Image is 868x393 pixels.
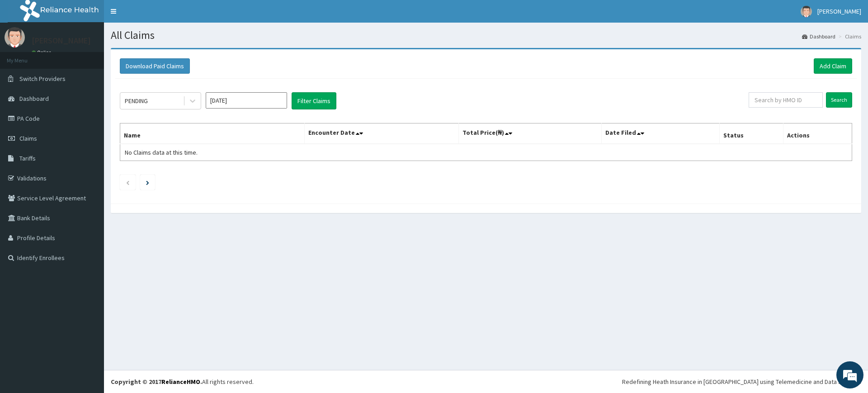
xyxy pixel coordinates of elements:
[304,123,458,144] th: Encounter Date
[622,377,861,386] div: Redefining Heath Insurance in [GEOGRAPHIC_DATA] using Telemedicine and Data Science!
[19,95,49,103] span: Dashboard
[749,92,823,108] input: Search by HMO ID
[146,178,149,186] a: Next page
[814,58,852,74] a: Add Claim
[120,123,305,144] th: Name
[32,37,91,45] p: [PERSON_NAME]
[111,29,861,41] h1: All Claims
[783,123,852,144] th: Actions
[206,92,287,109] input: Select Month and Year
[161,378,200,386] a: RelianceHMO
[5,27,25,47] img: User Image
[19,75,66,83] span: Switch Providers
[458,123,601,144] th: Total Price(₦)
[817,7,861,15] span: [PERSON_NAME]
[719,123,783,144] th: Status
[120,58,190,74] button: Download Paid Claims
[126,178,130,186] a: Previous page
[125,148,198,156] span: No Claims data at this time.
[104,370,868,393] footer: All rights reserved.
[125,96,148,105] div: PENDING
[836,33,861,40] li: Claims
[801,6,812,17] img: User Image
[601,123,719,144] th: Date Filed
[19,134,37,142] span: Claims
[32,49,53,56] a: Online
[292,92,336,109] button: Filter Claims
[19,154,36,162] span: Tariffs
[111,378,202,386] strong: Copyright © 2017 .
[802,33,835,40] a: Dashboard
[826,92,852,108] input: Search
